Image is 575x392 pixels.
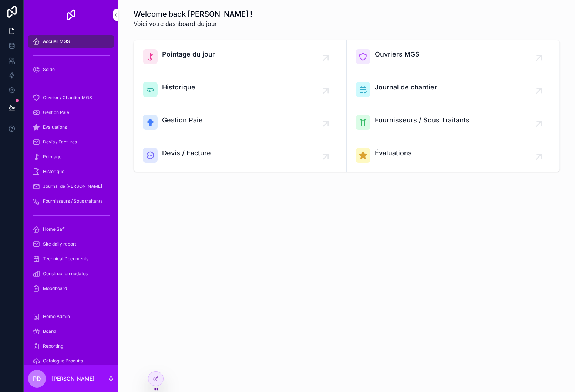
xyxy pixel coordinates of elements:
[134,73,347,106] a: Historique
[43,38,70,44] span: Accueil MGS
[28,106,114,119] a: Gestion Paie
[162,82,195,92] span: Historique
[43,314,70,320] span: Home Admin
[134,19,252,28] span: Voici votre dashboard du jour
[28,165,114,178] a: Historique
[375,49,420,60] span: Ouvriers MGS
[28,35,114,48] a: Accueil MGS
[162,115,203,125] span: Gestion Paie
[347,73,559,106] a: Journal de chantier
[28,310,114,323] a: Home Admin
[28,150,114,163] a: Pointage
[43,183,102,189] span: Journal de [PERSON_NAME]
[28,135,114,149] a: Devis / Factures
[43,198,102,204] span: Fournisseurs / Sous traitants
[28,63,114,76] a: Solde
[28,195,114,208] a: Fournisseurs / Sous traitants
[347,40,559,73] a: Ouvriers MGS
[43,358,83,364] span: Catalogue Produits
[134,139,347,172] a: Devis / Facture
[43,67,55,72] span: Solde
[28,252,114,266] a: Technical Documents
[65,9,77,21] img: App logo
[52,375,94,382] p: [PERSON_NAME]
[43,256,88,262] span: Technical Documents
[43,241,76,247] span: Site daily report
[28,121,114,134] a: Évaluations
[28,282,114,295] a: Moodboard
[43,328,56,334] span: Board
[43,226,65,232] span: Home Safi
[162,148,211,158] span: Devis / Facture
[134,106,347,139] a: Gestion Paie
[43,285,67,291] span: Moodboard
[28,91,114,104] a: Ouvrier / Chantier MGS
[347,139,559,172] a: Évaluations
[375,148,412,158] span: Évaluations
[43,109,69,115] span: Gestion Paie
[28,237,114,251] a: Site daily report
[28,339,114,353] a: Reporting
[375,82,437,92] span: Journal de chantier
[375,115,470,125] span: Fournisseurs / Sous Traitants
[134,40,347,73] a: Pointage du jour
[162,49,215,60] span: Pointage du jour
[28,325,114,338] a: Board
[43,95,92,101] span: Ouvrier / Chantier MGS
[43,169,64,175] span: Historique
[33,374,41,383] span: PD
[134,9,252,19] h1: Welcome back [PERSON_NAME] !
[28,354,114,368] a: Catalogue Produits
[347,106,559,139] a: Fournisseurs / Sous Traitants
[28,180,114,193] a: Journal de [PERSON_NAME]
[43,124,67,130] span: Évaluations
[43,271,88,277] span: Construction updates
[43,139,77,145] span: Devis / Factures
[28,267,114,280] a: Construction updates
[43,154,61,160] span: Pointage
[43,343,63,349] span: Reporting
[24,30,118,365] div: scrollable content
[28,223,114,236] a: Home Safi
